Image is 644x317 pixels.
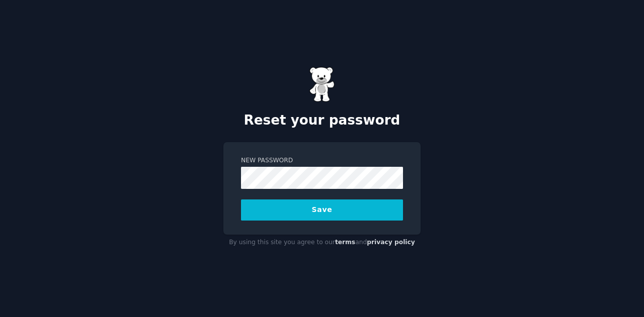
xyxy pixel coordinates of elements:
[367,239,415,246] a: privacy policy
[335,239,355,246] a: terms
[223,235,421,251] div: By using this site you agree to our and
[223,113,421,129] h2: Reset your password
[241,156,403,165] label: New Password
[241,199,403,221] button: Save
[309,67,335,102] img: Gummy Bear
